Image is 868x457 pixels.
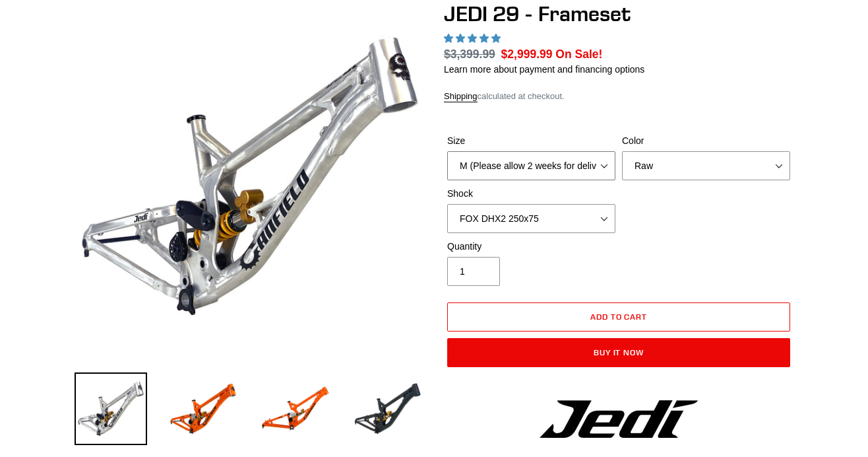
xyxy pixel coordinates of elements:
img: Load image into Gallery viewer, JEDI 29 - Frameset [75,372,147,445]
label: Size [447,134,615,148]
div: calculated at checkout. [444,90,793,103]
span: Add to cart [590,312,648,322]
a: Learn more about payment and financing options [444,64,644,75]
span: $2,999.99 [501,48,553,61]
label: Quantity [447,240,615,254]
h1: JEDI 29 - Frameset [444,1,793,26]
a: Shipping [444,91,478,102]
img: Load image into Gallery viewer, JEDI 29 - Frameset [167,372,239,445]
button: Add to cart [447,302,790,332]
s: $3,399.99 [444,48,495,61]
img: Load image into Gallery viewer, JEDI 29 - Frameset [352,372,424,445]
span: 5.00 stars [444,33,503,44]
img: Load image into Gallery viewer, JEDI 29 - Frameset [259,372,332,445]
label: Color [622,134,790,148]
label: Shock [447,187,615,201]
span: On Sale! [555,46,602,63]
button: Buy it now [447,338,790,367]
